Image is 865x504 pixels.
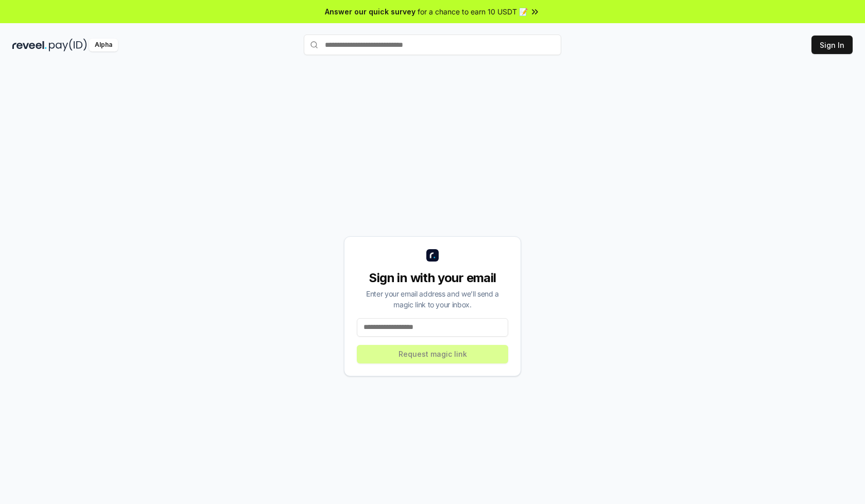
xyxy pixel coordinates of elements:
[357,288,508,310] div: Enter your email address and we’ll send a magic link to your inbox.
[89,39,118,51] div: Alpha
[811,36,853,54] button: Sign In
[325,6,416,17] span: Answer our quick survey
[426,249,439,262] img: logo_small
[12,39,47,51] img: reveel_dark
[357,270,508,286] div: Sign in with your email
[49,39,87,51] img: pay_id
[418,6,528,17] span: for a chance to earn 10 USDT 📝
